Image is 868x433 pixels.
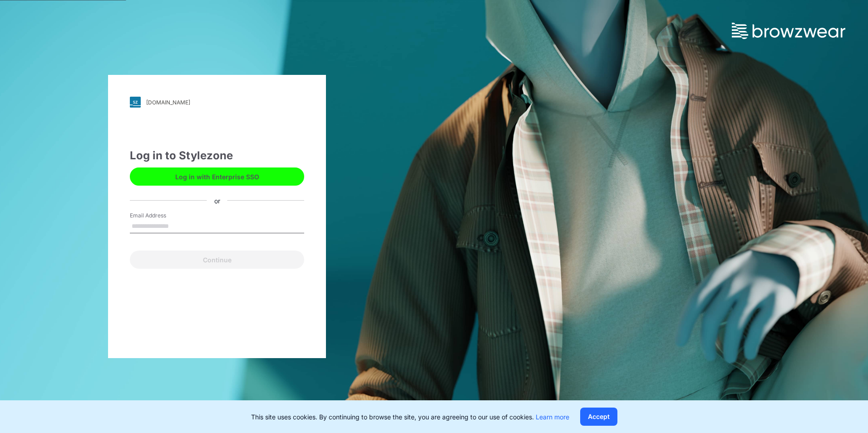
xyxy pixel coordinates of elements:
button: Accept [580,408,617,426]
div: Log in to Stylezone [130,148,304,164]
img: browzwear-logo.73288ffb.svg [732,23,845,39]
label: Email Address [130,212,193,220]
p: This site uses cookies. By continuing to browse the site, you are agreeing to our use of cookies. [251,412,569,422]
a: [DOMAIN_NAME] [130,97,304,108]
div: [DOMAIN_NAME] [146,99,190,106]
button: Log in with Enterprise SSO [130,167,304,186]
a: Learn more [536,413,569,421]
div: or [207,196,227,205]
img: svg+xml;base64,PHN2ZyB3aWR0aD0iMjgiIGhlaWdodD0iMjgiIHZpZXdCb3g9IjAgMCAyOCAyOCIgZmlsbD0ibm9uZSIgeG... [130,97,141,108]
